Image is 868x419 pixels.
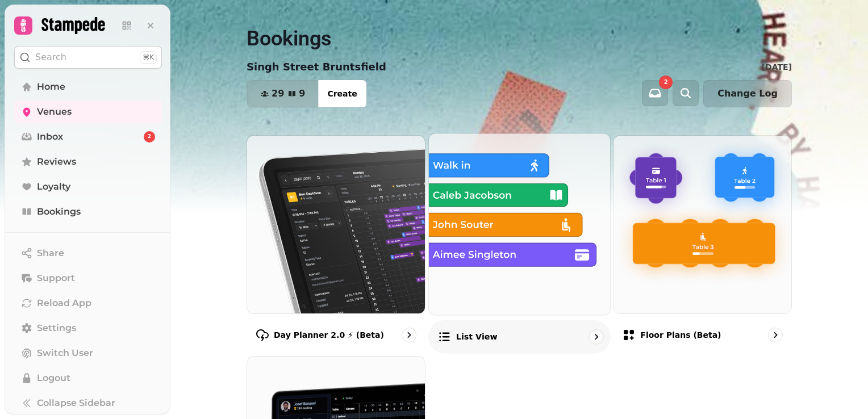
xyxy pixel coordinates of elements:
button: Logout [14,367,162,389]
a: Floor Plans (beta)Floor Plans (beta) [613,135,792,351]
a: List viewList view [428,133,611,353]
img: Floor Plans (beta) [614,136,791,313]
img: Day Planner 2.0 ⚡ (Beta) [247,136,425,313]
span: Collapse Sidebar [37,396,115,410]
a: Day Planner 2.0 ⚡ (Beta)Day Planner 2.0 ⚡ (Beta) [247,135,425,351]
p: Day Planner 2.0 ⚡ (Beta) [274,329,384,341]
a: Venues [14,100,162,123]
button: Reload App [14,292,162,315]
span: 2 [148,133,151,141]
button: Support [14,267,162,290]
span: Bookings [37,205,81,219]
button: Create [318,80,366,107]
span: 29 [272,89,284,98]
button: Switch User [14,342,162,364]
a: Loyalty [14,175,162,198]
span: Reviews [37,155,76,169]
p: Search [35,51,66,64]
span: Share [37,246,64,260]
span: Create [327,90,357,98]
a: Settings [14,317,162,340]
span: Inbox [37,130,63,144]
span: Settings [37,321,76,335]
button: Collapse Sidebar [14,392,162,414]
a: Home [14,76,162,98]
span: 2 [664,79,668,85]
a: Inbox2 [14,125,162,148]
button: 299 [247,80,319,107]
p: Floor Plans (beta) [640,329,721,341]
span: Venues [37,105,72,119]
a: Bookings [14,200,162,223]
svg: go to [403,329,415,341]
span: Loyalty [37,180,70,194]
span: Home [37,80,65,94]
a: Reviews [14,150,162,173]
svg: go to [590,331,602,342]
div: ⌘K [140,51,157,64]
p: [DATE] [762,61,792,73]
img: List view [420,124,619,324]
span: Logout [37,371,70,385]
span: Reload App [37,296,91,310]
span: Support [37,271,75,285]
p: Singh Street Bruntsfield [247,59,386,75]
svg: go to [770,329,781,341]
button: Change Log [703,80,792,107]
span: 9 [299,89,305,98]
button: Search⌘K [14,46,162,69]
p: List view [456,331,497,342]
span: Change Log [717,89,778,98]
button: Share [14,242,162,265]
span: Switch User [37,346,93,360]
